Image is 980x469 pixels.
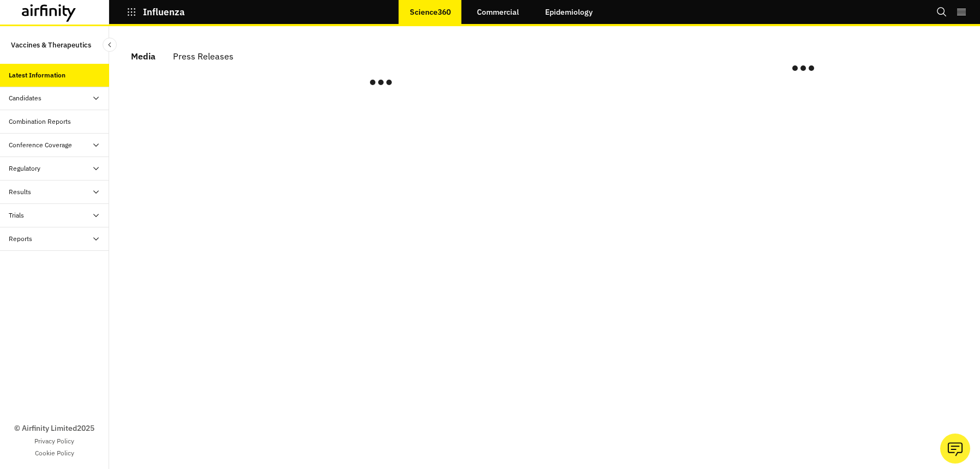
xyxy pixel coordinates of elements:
a: Cookie Policy [35,448,74,458]
p: Influenza [143,7,185,17]
div: Results [9,187,31,197]
div: Latest Information [9,70,65,80]
button: Close Sidebar [103,38,117,52]
a: Privacy Policy [34,436,74,446]
button: Search [936,3,947,21]
button: Influenza [127,3,185,21]
button: Ask our analysts [940,434,970,464]
div: Trials [9,211,24,220]
div: Regulatory [9,164,40,173]
div: Media [131,48,156,64]
div: Candidates [9,93,41,103]
div: Combination Reports [9,117,71,127]
p: Vaccines & Therapeutics [11,35,91,55]
div: Conference Coverage [9,140,72,150]
div: Press Releases [173,48,234,64]
div: Reports [9,234,32,244]
p: © Airfinity Limited 2025 [14,423,94,434]
p: Science360 [410,8,451,16]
